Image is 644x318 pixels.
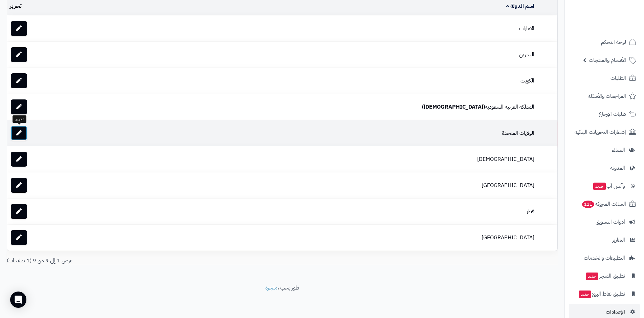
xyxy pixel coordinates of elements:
a: التقارير [569,232,640,248]
span: المدونة [610,163,625,173]
span: السلات المتروكة [581,199,626,209]
a: أدوات التسويق [569,214,640,230]
a: طلبات الإرجاع [569,106,640,122]
span: طلبات الإرجاع [599,109,626,119]
td: [DEMOGRAPHIC_DATA] [96,146,537,172]
span: المراجعات والأسئلة [588,91,626,101]
span: تطبيق المتجر [585,271,625,281]
span: لوحة التحكم [601,37,626,47]
td: الامارات [96,16,537,41]
span: أدوات التسويق [596,217,625,227]
a: وآتس آبجديد [569,178,640,194]
span: جديد [593,183,606,190]
span: الأقسام والمنتجات [589,55,626,65]
div: عرض 1 إلى 9 من 9 (1 صفحات) [2,257,282,265]
a: المراجعات والأسئلة [569,88,640,104]
a: الطلبات [569,70,640,86]
span: جديد [586,273,598,280]
a: تطبيق المتجرجديد [569,268,640,284]
span: وآتس آب [593,181,625,191]
td: الولايات المتحدة [96,120,537,146]
a: متجرة [265,284,277,292]
span: إشعارات التحويلات البنكية [575,127,626,137]
div: تحرير [13,115,26,123]
td: البحرين [96,42,537,68]
a: السلات المتروكة111 [569,196,640,212]
a: إشعارات التحويلات البنكية [569,124,640,140]
span: جديد [579,291,591,298]
span: العملاء [612,145,625,155]
td: المملكة العربية السعودية [96,94,537,120]
img: logo-2.png [598,16,638,30]
b: ([DEMOGRAPHIC_DATA]) [422,103,485,111]
td: الكويت [96,68,537,94]
span: التقارير [612,235,625,245]
span: الطلبات [610,73,626,83]
td: [GEOGRAPHIC_DATA] [96,225,537,250]
a: التطبيقات والخدمات [569,250,640,266]
a: العملاء [569,142,640,158]
span: الإعدادات [606,307,625,317]
a: اسم الدولة [506,2,535,10]
span: تطبيق نقاط البيع [578,289,625,299]
td: قطر [96,199,537,224]
a: المدونة [569,160,640,176]
a: تطبيق نقاط البيعجديد [569,286,640,302]
a: لوحة التحكم [569,34,640,50]
td: [GEOGRAPHIC_DATA] [96,172,537,198]
span: التطبيقات والخدمات [584,253,625,263]
span: 111 [582,201,595,208]
div: Open Intercom Messenger [10,292,26,308]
